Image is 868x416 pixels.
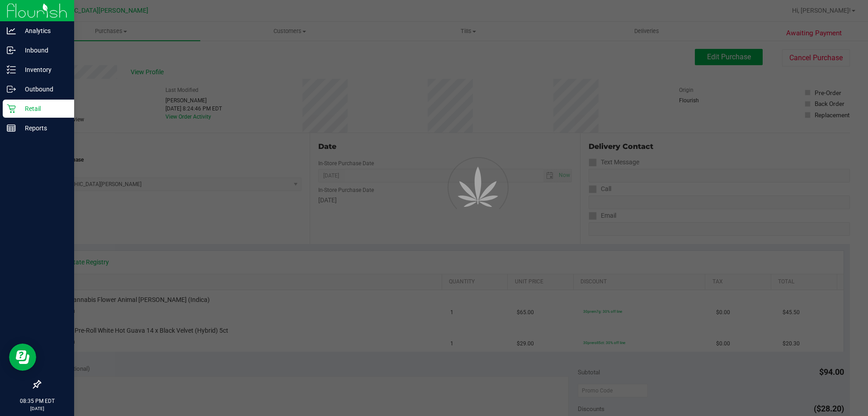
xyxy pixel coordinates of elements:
[16,45,70,56] p: Inbound
[7,124,16,133] inline-svg: Reports
[16,103,70,114] p: Retail
[4,405,70,412] p: [DATE]
[16,64,70,75] p: Inventory
[4,397,70,405] p: 08:35 PM EDT
[16,25,70,36] p: Analytics
[7,85,16,94] inline-svg: Outbound
[7,46,16,55] inline-svg: Inbound
[16,84,70,95] p: Outbound
[9,344,36,371] iframe: Resource center
[7,26,16,35] inline-svg: Analytics
[16,123,70,134] p: Reports
[7,104,16,113] inline-svg: Retail
[7,65,16,74] inline-svg: Inventory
